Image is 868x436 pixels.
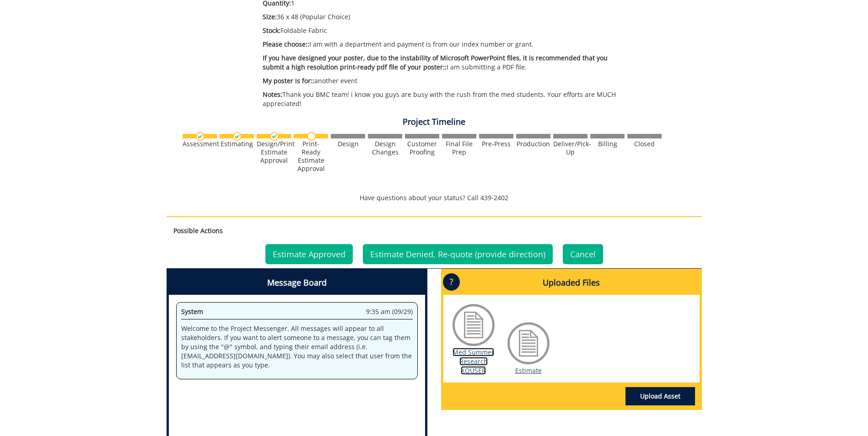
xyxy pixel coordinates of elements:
div: Design Changes [368,140,402,156]
a: Upload Asset [625,387,695,405]
img: checkmark [270,132,279,141]
div: Design/Print Estimate Approval [257,140,291,165]
div: Closed [627,140,662,148]
span: Please choose:: [263,40,309,48]
span: System [181,307,203,316]
div: Production [516,140,550,148]
div: Design [331,140,365,148]
a: Estimate Denied, Re-quote (provide direction) [363,244,553,264]
p: Welcome to the Project Messenger. All messages will appear to all stakeholders. If you want to al... [181,324,413,370]
a: Estimate Approved [265,244,353,264]
a: Cancel [563,244,603,264]
img: checkmark [233,132,242,141]
div: Pre-Press [479,140,513,148]
div: Estimating [220,140,254,148]
div: Billing [590,140,625,148]
h4: Project Timeline [167,117,702,127]
h4: Message Board [169,271,425,295]
p: ? [443,273,460,291]
span: My poster is for:: [263,76,314,85]
p: Thank you BMC team! i know you guys are busy with the rush from the med students. Your efforts ar... [263,90,621,108]
p: I am with a department and payment is from our index number or grant. [263,40,621,49]
strong: Possible Actions [173,226,223,235]
div: Final File Prep [442,140,476,156]
h4: Uploaded Files [443,271,700,295]
p: I am submitting a PDF file. [263,53,621,72]
img: no [307,132,316,141]
span: If you have designed your poster, due to the instability of Microsoft PowerPoint files, it is rec... [263,53,608,71]
span: Stock: [263,26,280,35]
div: Assessment [183,140,217,148]
span: Notes: [263,90,282,99]
p: Have questions about your status? Call 439-2402 [167,193,702,202]
div: Print-Ready Estimate Approval [294,140,328,173]
a: Med Summer Research KOUSER [453,348,494,375]
a: Estimate [515,366,542,375]
img: checkmark [196,132,205,141]
p: 36 x 48 (Popular Choice) [263,12,621,21]
span: Size: [263,12,277,21]
div: Deliver/Pick-Up [553,140,588,156]
p: Foldable Fabric [263,26,621,35]
span: 9:35 am (09/29) [366,307,413,316]
div: Customer Proofing [405,140,439,156]
p: another event [263,76,621,85]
